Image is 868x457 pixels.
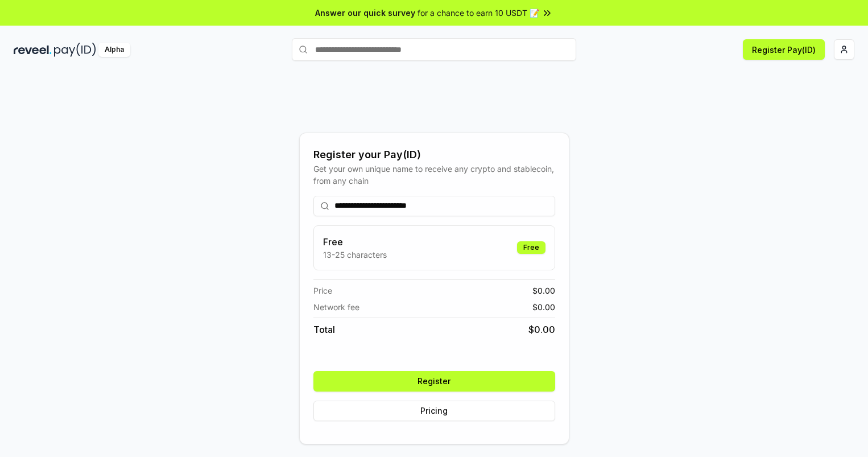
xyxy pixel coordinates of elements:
[532,285,555,297] span: $ 0.00
[313,285,332,297] span: Price
[743,39,825,60] button: Register Pay(ID)
[313,163,555,187] div: Get your own unique name to receive any crypto and stablecoin, from any chain
[98,43,130,57] div: Alpha
[323,235,387,249] h3: Free
[315,7,415,19] span: Answer our quick survey
[14,43,52,57] img: reveel_dark
[418,7,539,19] span: for a chance to earn 10 USDT 📝
[323,249,387,261] p: 13-25 characters
[313,301,359,313] span: Network fee
[313,323,335,336] span: Total
[532,301,555,313] span: $ 0.00
[313,401,555,421] button: Pricing
[54,43,96,57] img: pay_id
[313,147,555,163] div: Register your Pay(ID)
[517,241,545,254] div: Free
[313,371,555,392] button: Register
[528,323,555,336] span: $ 0.00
